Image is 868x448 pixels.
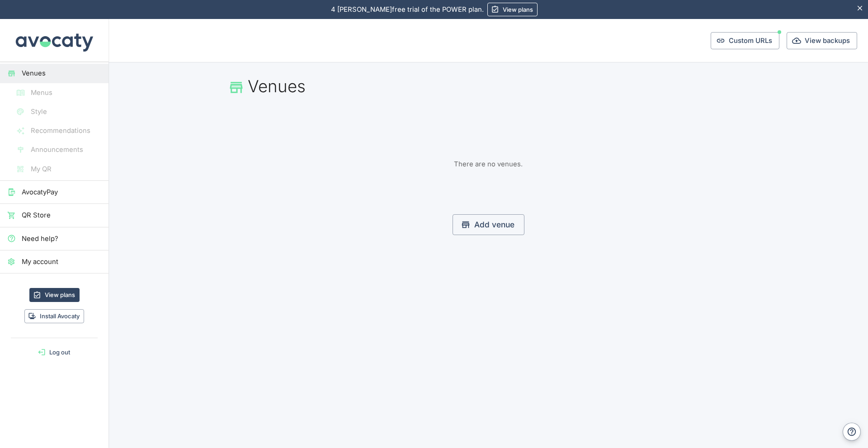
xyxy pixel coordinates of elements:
button: Help and contact [843,423,861,441]
span: Need help? [22,234,101,244]
p: free trial of the POWER plan. [331,5,484,14]
a: View plans [487,3,538,16]
a: View plans [29,288,80,302]
button: Install Avocaty [24,309,84,323]
button: Log out [4,345,105,359]
span: My account [22,257,101,267]
button: Hide notice [852,0,868,16]
span: 4 [PERSON_NAME] [331,5,392,14]
h1: Venues [228,76,749,96]
a: Add venue [453,214,524,235]
img: Avocaty [14,19,95,61]
span: AvocatyPay [22,187,101,197]
p: There are no venues. [228,159,749,169]
span: QR Store [22,210,101,220]
button: Custom URLs [711,32,779,49]
button: View backups [787,32,857,49]
span: Venues [22,68,101,78]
